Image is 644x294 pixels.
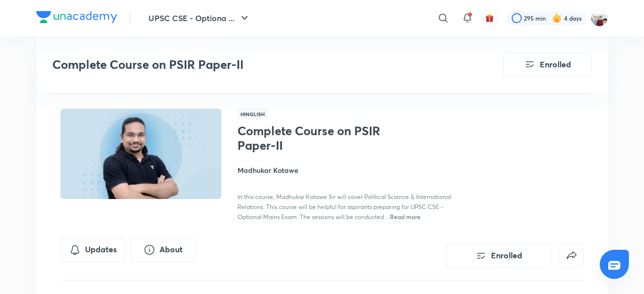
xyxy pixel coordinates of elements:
[131,238,195,262] button: About
[237,124,402,153] h1: Complete Course on PSIR Paper-II
[237,165,463,175] h4: Madhukar Kotawe
[36,11,117,26] a: Company Logo
[481,10,498,26] button: avatar
[59,108,223,200] img: Thumbnail
[60,238,125,262] button: Updates
[237,193,451,221] span: In this course, Madhukar Kotawe Sir will cover Political Science & International Relations. This ...
[485,14,494,23] img: avatar
[52,57,446,72] h3: Complete Course on PSIR Paper-II
[559,244,584,268] button: false
[390,213,421,221] span: Read more
[591,10,608,27] img: km swarthi
[552,13,562,23] img: streak
[142,8,257,28] button: UPSC CSE - Optiona ...
[36,11,117,23] img: Company Logo
[503,52,592,76] button: Enrolled
[237,109,268,120] span: Hinglish
[446,244,551,268] button: Enrolled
